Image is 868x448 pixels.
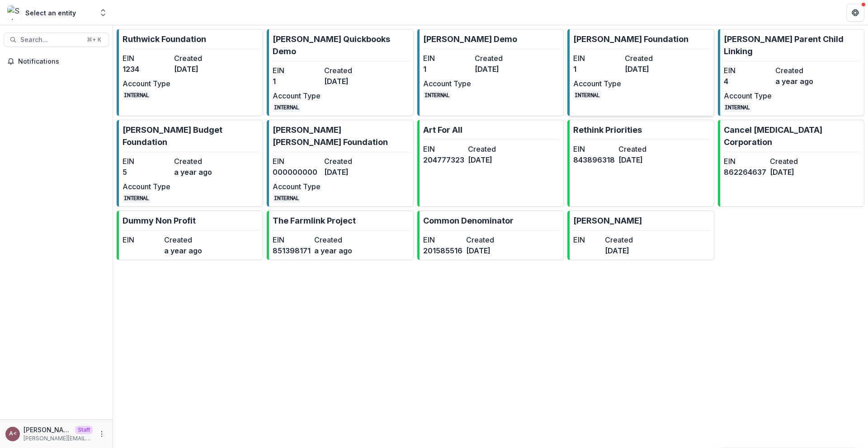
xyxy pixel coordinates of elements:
p: Cancel [MEDICAL_DATA] Corporation [724,124,860,148]
p: [PERSON_NAME] Budget Foundation [123,124,259,148]
p: [PERSON_NAME][EMAIL_ADDRESS][DOMAIN_NAME] [24,434,93,443]
dd: 5 [123,167,170,177]
a: Ruthwick FoundationEIN1234Created[DATE]Account TypeINTERNAL [117,29,263,116]
dt: Created [468,144,509,154]
dd: [DATE] [618,154,660,165]
a: [PERSON_NAME] DemoEIN1Created[DATE]Account TypeINTERNAL [417,29,564,116]
button: Search... [4,33,109,47]
dt: Created [475,53,523,64]
dd: 843896318 [573,154,615,165]
code: INTERNAL [423,90,451,100]
dt: EIN [423,234,462,245]
p: Dummy Non Profit [123,215,196,227]
code: INTERNAL [573,90,601,100]
dt: EIN [123,53,170,64]
dd: 1234 [123,64,170,75]
dd: [DATE] [475,64,523,75]
a: [PERSON_NAME] [PERSON_NAME] FoundationEIN000000000Created[DATE]Account TypeINTERNAL [267,120,413,207]
dt: Created [324,65,372,76]
dt: Created [164,234,202,245]
dt: EIN [123,234,160,245]
dt: Created [605,234,633,245]
dd: [DATE] [324,76,372,87]
dd: [DATE] [466,245,505,256]
img: Select an entity [7,5,22,20]
dd: [DATE] [174,64,222,75]
span: Search... [20,36,81,44]
button: Get Help [846,4,864,22]
dt: Created [324,156,372,167]
dt: EIN [273,156,321,167]
dd: a year ago [314,245,352,256]
p: [PERSON_NAME] Foundation [573,33,689,45]
dt: Account Type [423,78,471,89]
dt: Account Type [123,181,170,192]
div: Andrew Clegg <andrew@trytemelio.com> [9,431,17,437]
a: Dummy Non ProfitEINCreateda year ago [117,210,263,260]
p: Rethink Priorities [573,124,642,136]
code: INTERNAL [273,103,301,112]
a: Common DenominatorEIN201585516Created[DATE] [417,210,564,260]
dd: 1 [573,64,621,75]
p: Art For All [423,124,462,136]
dt: EIN [273,65,321,76]
dd: 000000000 [273,167,321,177]
a: Art For AllEIN204777323Created[DATE] [417,120,564,207]
button: Notifications [4,54,109,69]
dt: EIN [423,144,464,154]
dt: Created [174,156,222,167]
a: [PERSON_NAME] FoundationEIN1Created[DATE]Account TypeINTERNAL [567,29,714,116]
dt: Created [625,53,673,64]
dt: Account Type [573,78,621,89]
dd: 1 [273,76,321,87]
p: [PERSON_NAME] Parent Child Linking [724,33,860,57]
a: Rethink PrioritiesEIN843896318Created[DATE] [567,120,714,207]
dd: a year ago [174,167,222,177]
dd: [DATE] [324,167,372,177]
dd: [DATE] [468,154,509,165]
dd: a year ago [164,245,202,256]
a: [PERSON_NAME] Quickbooks DemoEIN1Created[DATE]Account TypeINTERNAL [267,29,413,116]
p: [PERSON_NAME] [573,215,642,227]
span: Notifications [18,58,105,65]
dt: EIN [273,234,311,245]
code: INTERNAL [273,193,301,203]
dt: EIN [724,65,772,76]
dt: EIN [573,144,615,154]
dd: 851398171 [273,245,311,256]
code: INTERNAL [123,90,151,100]
a: Cancel [MEDICAL_DATA] CorporationEIN862264637Created[DATE] [718,120,864,207]
p: [PERSON_NAME] Demo [423,33,517,45]
code: INTERNAL [123,193,151,203]
dt: Created [174,53,222,64]
dt: Account Type [273,90,321,101]
dd: 862264637 [724,167,766,177]
dd: [DATE] [605,245,633,256]
button: Open entity switcher [97,4,109,22]
dd: 1 [423,64,471,75]
dd: 201585516 [423,245,462,256]
p: Common Denominator [423,215,514,227]
dd: 4 [724,76,772,87]
dt: Created [775,65,823,76]
dt: Account Type [123,78,170,89]
dt: Created [466,234,505,245]
p: The Farmlink Project [273,215,356,227]
dt: Account Type [273,181,321,192]
dd: [DATE] [770,167,812,177]
p: [PERSON_NAME] Quickbooks Demo [273,33,409,57]
dd: a year ago [775,76,823,87]
p: Ruthwick Foundation [123,33,206,45]
a: The Farmlink ProjectEIN851398171Createda year ago [267,210,413,260]
dt: EIN [724,156,766,167]
p: Staff [75,426,93,434]
a: [PERSON_NAME]EINCreated[DATE] [567,210,714,260]
dd: 204777323 [423,154,464,165]
dt: EIN [123,156,170,167]
dt: Created [618,144,660,154]
p: [PERSON_NAME] [PERSON_NAME] Foundation [273,124,409,148]
dt: Created [770,156,812,167]
code: INTERNAL [724,103,752,112]
a: [PERSON_NAME] Budget FoundationEIN5Createda year agoAccount TypeINTERNAL [117,120,263,207]
dt: EIN [573,234,601,245]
